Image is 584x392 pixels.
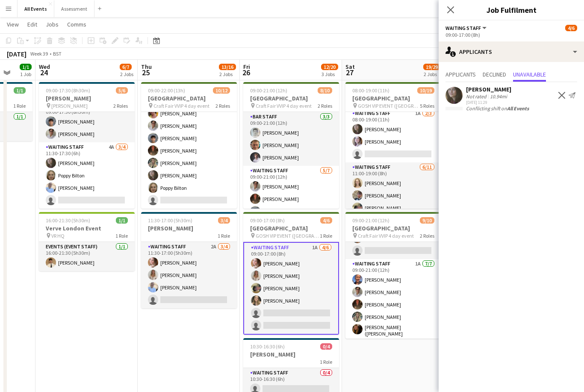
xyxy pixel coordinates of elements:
[39,63,50,71] span: Wed
[18,0,54,17] button: All Events
[13,103,26,109] span: 1 Role
[120,64,132,70] span: 6/7
[148,87,185,94] span: 09:00-22:00 (13h)
[439,41,584,62] div: Applicants
[39,101,135,142] app-card-role: Waiting Staff3A2/209:00-17:30 (8h30m)[PERSON_NAME][PERSON_NAME]
[320,217,332,224] span: 4/6
[358,103,420,109] span: GOSH VIP EVENT ([GEOGRAPHIC_DATA][PERSON_NAME])
[42,19,62,30] a: Jobs
[39,82,135,209] app-job-card: 09:00-17:30 (8h30m)5/6[PERSON_NAME] [PERSON_NAME]2 RolesWaiting Staff3A2/209:00-17:30 (8h30m)[PER...
[243,63,250,71] span: Fri
[423,64,440,70] span: 19/29
[243,242,339,335] app-card-role: Waiting Staff1A4/609:00-17:00 (8h)[PERSON_NAME][PERSON_NAME][PERSON_NAME][PERSON_NAME]
[320,359,332,365] span: 1 Role
[439,4,584,15] h3: Job Fulfilment
[54,0,94,17] button: Assessment
[53,50,62,57] div: BST
[243,82,339,209] app-job-card: 09:00-21:00 (12h)8/10[GEOGRAPHIC_DATA] Craft Fair VVIP 4 day event2 RolesBar Staff3/309:00-21:00 ...
[466,100,511,105] div: [DATE] 11:29
[115,233,128,239] span: 1 Role
[116,217,128,224] span: 1/1
[46,87,90,94] span: 09:00-17:30 (8h30m)
[345,162,441,315] app-card-role: Waiting Staff6/1111:00-19:00 (8h)[PERSON_NAME][PERSON_NAME][PERSON_NAME]
[420,233,434,239] span: 2 Roles
[141,82,237,209] app-job-card: 09:00-22:00 (13h)10/12[GEOGRAPHIC_DATA] Craft Fair VVIP 4 day event2 Roles Waiting Staff4A7/809:0...
[420,217,434,224] span: 9/10
[488,93,509,100] div: 10.94mi
[116,87,128,94] span: 5/6
[27,21,37,28] span: Edit
[14,87,26,94] span: 1/1
[153,103,209,109] span: Craft Fair VVIP 4 day event
[141,63,152,71] span: Thu
[38,68,50,77] span: 24
[256,103,312,109] span: Craft Fair VVIP 4 day event
[242,68,250,77] span: 26
[250,217,285,224] span: 09:00-17:00 (8h)
[565,25,577,31] span: 4/6
[20,64,32,70] span: 1/1
[344,68,355,77] span: 27
[445,25,488,31] button: Waiting Staff
[243,94,339,102] h3: [GEOGRAPHIC_DATA]
[445,32,577,38] div: 09:00-17:00 (8h)
[219,71,236,77] div: 2 Jobs
[46,21,59,28] span: Jobs
[64,19,90,30] a: Comms
[466,85,511,93] div: [PERSON_NAME]
[345,212,441,339] app-job-card: 09:00-21:00 (12h)9/10[GEOGRAPHIC_DATA] Craft Fair VVIP 4 day event2 RolesBar Staff1A2/309:00-21:0...
[141,94,237,102] h3: [GEOGRAPHIC_DATA]
[213,87,230,94] span: 10/12
[439,105,584,112] div: Conflicting shift on
[345,82,441,209] app-job-card: 08:00-19:00 (11h)10/19[GEOGRAPHIC_DATA] GOSH VIP EVENT ([GEOGRAPHIC_DATA][PERSON_NAME])5 RolesTea...
[67,21,86,28] span: Comms
[51,103,88,109] span: [PERSON_NAME]
[148,217,192,224] span: 11:30-17:00 (5h30m)
[345,259,441,365] app-card-role: Waiting Staff1A7/709:00-21:00 (12h)[PERSON_NAME][PERSON_NAME][PERSON_NAME][PERSON_NAME][PERSON_NA...
[3,19,22,30] a: View
[320,343,332,350] span: 0/4
[345,224,441,232] h3: [GEOGRAPHIC_DATA]
[39,242,135,271] app-card-role: Events (Event Staff)1/116:00-21:30 (5h30m)[PERSON_NAME]
[243,212,339,335] app-job-card: 09:00-17:00 (8h)4/6[GEOGRAPHIC_DATA] GOSH VIP EVENT ([GEOGRAPHIC_DATA][PERSON_NAME])1 RoleWaiting...
[507,105,529,112] b: All Events
[250,87,287,94] span: 09:00-21:00 (12h)
[243,166,339,269] app-card-role: Waiting Staff5/709:00-21:00 (12h)[PERSON_NAME][PERSON_NAME][PERSON_NAME]
[141,212,237,308] app-job-card: 11:30-17:00 (5h30m)3/4[PERSON_NAME]1 RoleWaiting Staff2A3/411:30-17:00 (5h30m)[PERSON_NAME][PERSO...
[466,93,488,100] div: Not rated
[318,87,332,94] span: 8/10
[24,19,41,30] a: Edit
[424,71,440,77] div: 2 Jobs
[46,217,90,224] span: 16:00-21:30 (5h30m)
[352,87,389,94] span: 08:00-19:00 (11h)
[141,242,237,308] app-card-role: Waiting Staff2A3/411:30-17:00 (5h30m)[PERSON_NAME][PERSON_NAME][PERSON_NAME]
[243,224,339,232] h3: [GEOGRAPHIC_DATA]
[345,109,441,162] app-card-role: Waiting Staff1A2/308:00-19:00 (11h)[PERSON_NAME][PERSON_NAME]
[513,71,546,77] span: Unavailable
[250,343,285,350] span: 10:30-16:30 (6h)
[140,68,152,77] span: 25
[215,103,230,109] span: 2 Roles
[445,71,476,77] span: Applicants
[352,217,389,224] span: 09:00-21:00 (12h)
[256,233,320,239] span: GOSH VIP EVENT ([GEOGRAPHIC_DATA][PERSON_NAME])
[483,71,506,77] span: Declined
[39,212,135,271] app-job-card: 16:00-21:30 (5h30m)1/1Verve London Event VR HQ1 RoleEvents (Event Staff)1/116:00-21:30 (5h30m)[PE...
[345,63,355,71] span: Sat
[243,351,339,358] h3: [PERSON_NAME]
[28,50,50,57] span: Week 39
[321,71,338,77] div: 3 Jobs
[420,103,434,109] span: 5 Roles
[120,71,133,77] div: 2 Jobs
[218,233,230,239] span: 1 Role
[318,103,332,109] span: 2 Roles
[218,217,230,224] span: 3/4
